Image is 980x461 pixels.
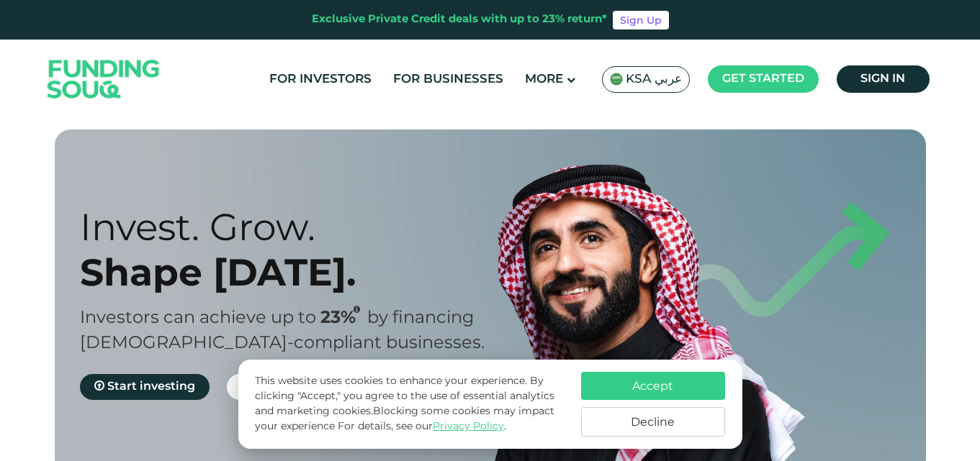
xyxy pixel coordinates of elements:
span: Get started [722,73,804,84]
div: Exclusive Private Credit deals with up to 23% return* [312,12,607,28]
span: Sign in [860,73,905,84]
span: 23% [320,310,367,327]
div: Invest. Grow. [80,204,516,250]
span: Investors can achieve up to [80,310,316,327]
a: Sign Up [613,11,669,29]
a: Privacy Policy [433,421,504,432]
span: Start investing [107,381,195,392]
img: SA Flag [610,73,623,86]
p: This website uses cookies to enhance your experience. By clicking "Accept," you agree to the use ... [255,374,566,434]
span: Blocking some cookies may impact your experience [255,406,554,432]
img: Logo [33,43,174,116]
i: 23% IRR (expected) ~ 15% Net yield (expected) [354,306,360,314]
span: More [525,73,563,86]
a: Sign in [837,65,930,93]
a: For Investors [266,68,375,91]
span: KSA عربي [626,71,682,88]
a: Get funded [227,374,336,400]
div: Shape [DATE]. [80,250,516,295]
button: Decline [581,407,725,437]
a: For Businesses [390,68,507,91]
span: For details, see our . [338,421,506,432]
a: Start investing [80,374,210,400]
button: Accept [581,372,725,400]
